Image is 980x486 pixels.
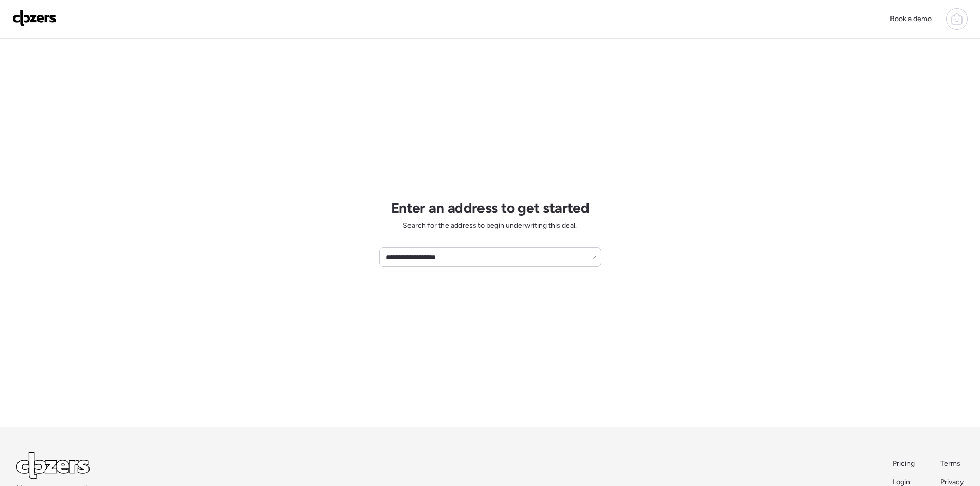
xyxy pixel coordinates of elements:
[403,221,577,231] span: Search for the address to begin underwriting this deal.
[391,199,590,217] h1: Enter an address to get started
[890,14,932,23] span: Book a demo
[12,10,57,26] img: Logo
[893,459,916,469] a: Pricing
[940,459,964,469] a: Terms
[16,452,90,479] img: Logo Light
[893,459,915,468] span: Pricing
[940,459,960,468] span: Terms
